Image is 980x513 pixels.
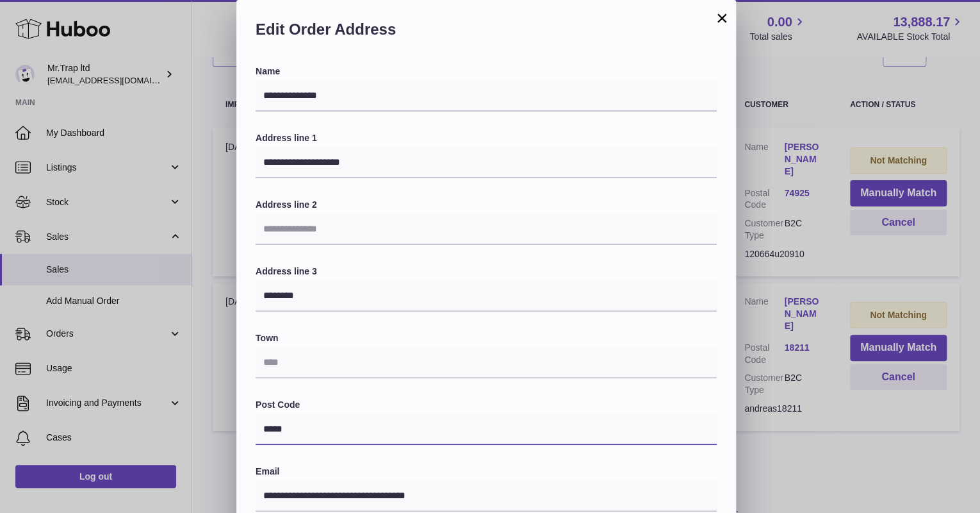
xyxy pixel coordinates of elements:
h2: Edit Order Address [256,19,717,46]
label: Email [256,466,717,478]
label: Address line 3 [256,265,717,278]
label: Address line 1 [256,132,717,144]
label: Address line 2 [256,199,717,211]
label: Name [256,65,717,78]
label: Post Code [256,399,717,411]
label: Town [256,332,717,344]
button: × [714,10,730,26]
